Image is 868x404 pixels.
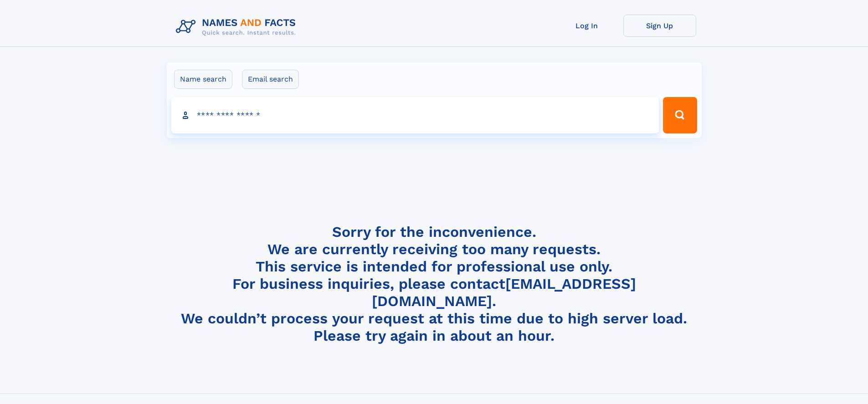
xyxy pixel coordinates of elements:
[172,223,696,345] h4: Sorry for the inconvenience. We are currently receiving too many requests. This service is intend...
[372,275,636,310] a: [EMAIL_ADDRESS][DOMAIN_NAME]
[172,15,303,39] img: Logo Names and Facts
[171,97,659,133] input: search input
[550,15,623,37] a: Log In
[242,70,299,89] label: Email search
[174,70,232,89] label: Name search
[623,15,696,37] a: Sign Up
[663,97,697,133] button: Search Button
